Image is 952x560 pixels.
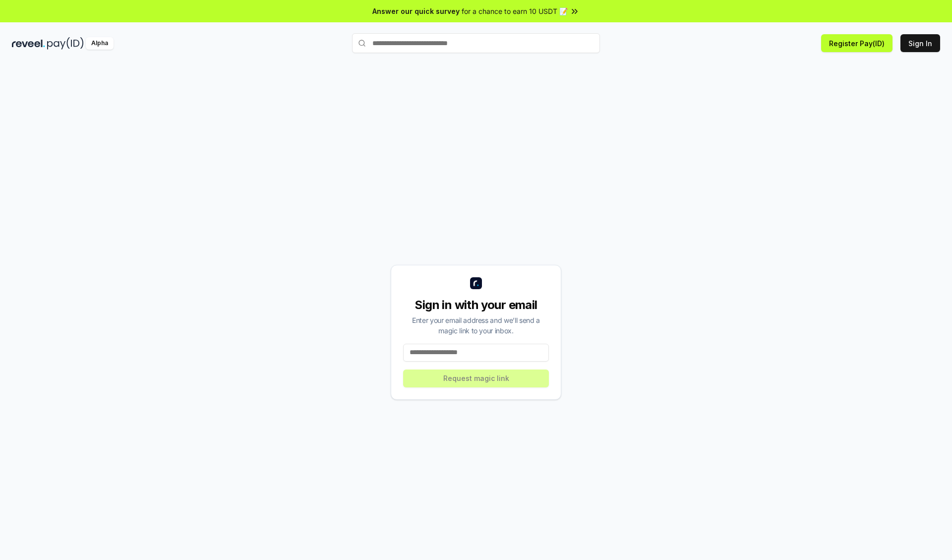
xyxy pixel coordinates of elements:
button: Register Pay(ID) [821,34,892,52]
img: reveel_dark [12,37,45,50]
div: Alpha [86,37,114,50]
div: Sign in with your email [403,297,549,313]
button: Sign In [900,34,940,52]
img: pay_id [47,37,84,50]
img: logo_small [470,277,482,289]
span: for a chance to earn 10 USDT 📝 [462,6,568,16]
div: Enter your email address and we’ll send a magic link to your inbox. [403,315,549,336]
span: Answer our quick survey [372,6,460,16]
